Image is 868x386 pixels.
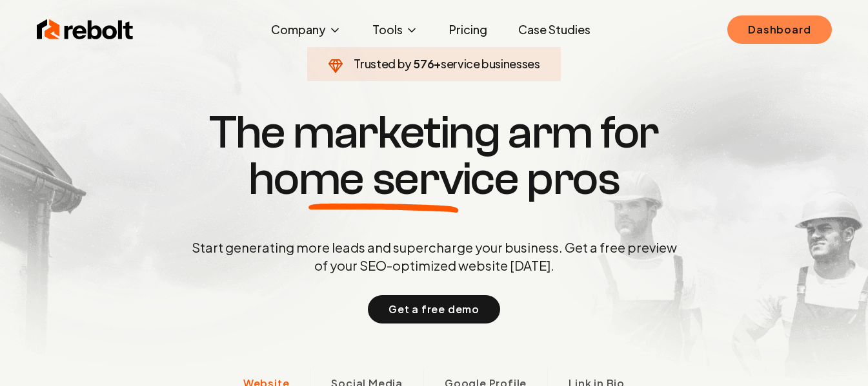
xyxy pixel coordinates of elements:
span: + [434,56,441,71]
button: Tools [362,17,429,43]
a: Pricing [439,17,498,43]
span: 576 [413,55,434,73]
h1: The marketing arm for pros [125,110,744,202]
img: Rebolt Logo [37,17,134,43]
p: Start generating more leads and supercharge your business. Get a free preview of your SEO-optimiz... [189,238,680,275]
a: Case Studies [508,17,601,43]
button: Company [261,17,352,43]
span: home service [248,156,519,202]
span: Trusted by [354,56,411,71]
a: Dashboard [727,15,831,44]
span: service businesses [441,56,540,71]
button: Get a free demo [368,295,500,323]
